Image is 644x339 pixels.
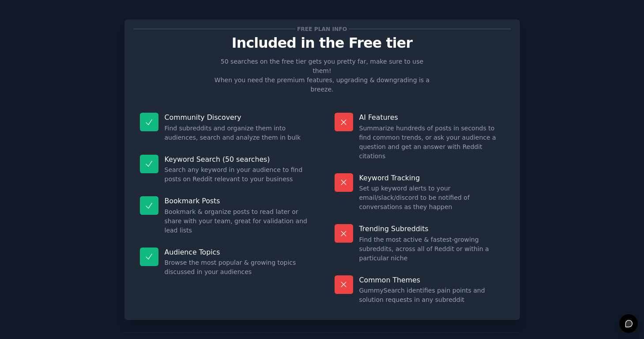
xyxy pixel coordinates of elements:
[165,196,310,206] p: Bookmark Posts
[295,24,348,34] span: Free plan info
[165,248,310,257] p: Audience Topics
[359,286,505,305] dd: GummySearch identifies pain points and solution requests in any subreddit
[165,258,310,277] dd: Browse the most popular & growing topics discussed in your audiences
[165,155,310,164] p: Keyword Search (50 searches)
[165,113,310,122] p: Community Discovery
[165,207,310,235] dd: Bookmark & organize posts to read later or share with your team, great for validation and lead lists
[134,35,511,51] p: Included in the Free tier
[359,275,505,285] p: Common Themes
[359,173,505,183] p: Keyword Tracking
[359,184,505,212] dd: Set up keyword alerts to your email/slack/discord to be notified of conversations as they happen
[211,57,433,94] p: 50 searches on the free tier gets you pretty far, make sure to use them! When you need the premiu...
[359,124,505,161] dd: Summarize hundreds of posts in seconds to find common trends, or ask your audience a question and...
[359,113,505,122] p: AI Features
[359,235,505,263] dd: Find the most active & fastest-growing subreddits, across all of Reddit or within a particular niche
[165,124,310,142] dd: Find subreddits and organize them into audiences, search and analyze them in bulk
[165,165,310,184] dd: Search any keyword in your audience to find posts on Reddit relevant to your business
[359,224,505,233] p: Trending Subreddits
